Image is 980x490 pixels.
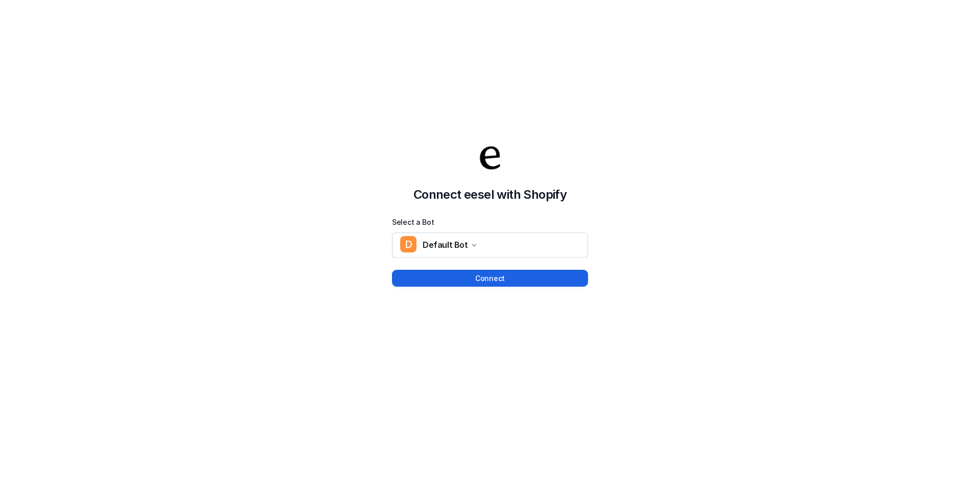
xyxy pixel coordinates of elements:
[423,238,468,252] span: Default Bot
[392,185,588,204] h2: Connect eesel with Shopify
[392,270,588,287] button: Connect
[475,143,505,173] img: Your Company
[392,232,588,257] button: DDefault Bot
[392,216,588,228] label: Select a Bot
[400,236,416,252] span: D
